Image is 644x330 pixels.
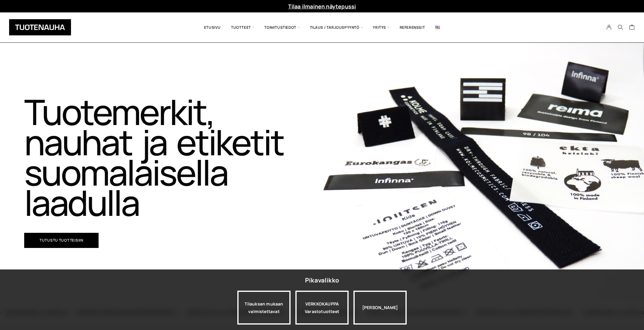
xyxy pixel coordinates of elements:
span: Tilaus / Tarjouspyyntö [305,17,368,38]
a: VERKKOKAUPPAVarastotuotteet [295,291,349,325]
img: Etusivu 1 [322,43,644,302]
button: Search [615,25,626,30]
a: Tutustu tuotteisiin [24,233,99,248]
img: English [435,26,440,29]
a: Tilauksen mukaan valmistettavat [237,291,291,325]
h1: Tuotemerkit, nauhat ja etiketit suomalaisella laadulla​ [24,97,304,218]
a: Referenssit [395,17,430,38]
span: Toimitustiedot [259,17,304,38]
a: My Account [603,25,615,30]
a: Etusivu [199,17,226,38]
a: Tilaa ilmainen näytepussi [288,3,356,10]
span: Yritys [368,17,394,38]
div: Pikavalikko [305,275,339,286]
a: Cart [629,24,635,31]
span: Tuotteet [226,17,259,38]
img: Tuotenauha Oy [9,19,71,35]
div: [PERSON_NAME] [353,291,407,325]
div: VERKKOKAUPPA Varastotuotteet [295,291,349,325]
span: Tutustu tuotteisiin [40,239,83,242]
